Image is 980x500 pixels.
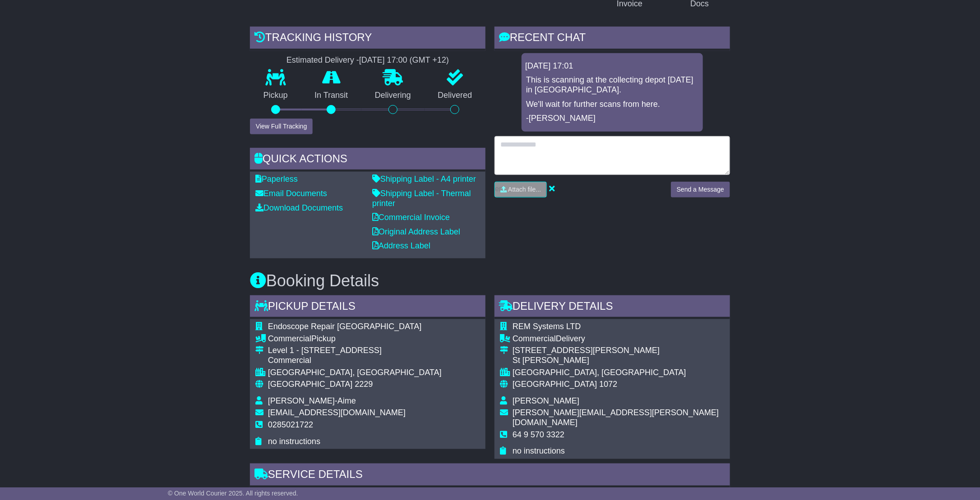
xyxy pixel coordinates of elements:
div: [DATE] 17:01 [525,61,699,71]
button: Send a Message [671,182,730,197]
span: [PERSON_NAME][EMAIL_ADDRESS][PERSON_NAME][DOMAIN_NAME] [513,408,719,427]
span: 2229 [355,380,373,389]
p: This is scanning at the collecting depot [DATE] in [GEOGRAPHIC_DATA]. [526,75,698,95]
span: no instructions [268,437,320,446]
p: Delivering [361,91,425,101]
a: Address Label [372,241,430,250]
p: Delivered [425,91,486,101]
span: [EMAIL_ADDRESS][DOMAIN_NAME] [268,408,406,417]
div: Estimated Delivery - [250,55,485,65]
p: We'll wait for further scans from here. [526,100,698,110]
a: Paperless [255,174,298,183]
div: St [PERSON_NAME] [513,356,725,366]
div: Quick Actions [250,148,485,172]
h3: Booking Details [250,272,730,290]
a: Original Address Label [372,227,460,236]
span: 1072 [599,380,617,389]
div: Service Details [250,463,730,488]
span: [GEOGRAPHIC_DATA] [513,380,597,389]
p: Pickup [250,91,301,101]
div: [STREET_ADDRESS][PERSON_NAME] [513,346,725,356]
div: [DATE] 17:00 (GMT +12) [359,55,449,65]
button: View Full Tracking [250,119,313,134]
span: 64 9 570 3322 [513,430,564,439]
a: Commercial Invoice [372,213,450,222]
div: Delivery Details [495,295,730,320]
span: Endoscope Repair [GEOGRAPHIC_DATA] [268,322,421,331]
a: Download Documents [255,203,343,212]
span: 0285021722 [268,420,313,429]
a: Email Documents [255,189,327,198]
div: Tracking history [250,27,485,51]
div: [GEOGRAPHIC_DATA], [GEOGRAPHIC_DATA] [268,368,442,378]
div: Delivery [513,334,725,344]
span: Commercial [513,334,556,343]
a: Shipping Label - A4 printer [372,174,476,183]
span: [PERSON_NAME]-Aime [268,396,356,405]
div: Level 1 - [STREET_ADDRESS] [268,346,442,356]
span: [PERSON_NAME] [513,396,579,405]
div: Commercial [268,356,442,366]
div: Pickup Details [250,295,485,320]
span: © One World Courier 2025. All rights reserved. [168,490,298,497]
a: Shipping Label - Thermal printer [372,189,471,208]
div: Pickup [268,334,442,344]
p: -[PERSON_NAME] [526,114,698,124]
span: no instructions [513,446,565,455]
span: REM Systems LTD [513,322,581,331]
span: Commercial [268,334,311,343]
span: [GEOGRAPHIC_DATA] [268,380,352,389]
div: RECENT CHAT [495,27,730,51]
div: [GEOGRAPHIC_DATA], [GEOGRAPHIC_DATA] [513,368,725,378]
p: In Transit [301,91,362,101]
